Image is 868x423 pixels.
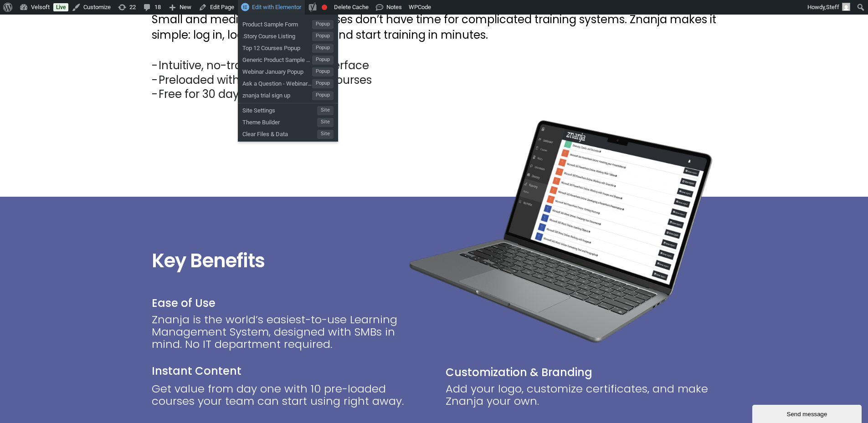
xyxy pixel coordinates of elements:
a: Clear Files & DataSite [238,127,338,139]
h2: Instant Content [152,364,423,378]
div: Focus keyphrase not set [322,5,327,10]
h2: Key Benefits [152,251,423,270]
span: Webinar January Popup [242,65,312,76]
a: znanja trial sign upPopup [238,88,338,100]
span: Clear Files & Data [242,127,317,139]
span: Site [317,106,334,115]
span: Popup [312,91,334,100]
span: Popup [312,67,334,76]
span: Product Sample Form [242,17,312,29]
span: Popup [312,79,334,88]
span: Theme Builder [242,115,317,127]
li: Intuitive, no-training-needed interface [159,58,717,72]
span: Popup [312,56,334,65]
div: Znanja is the world’s easiest-to-use Learning Management System, designed with SMBs in mind. No I... [152,313,423,364]
span: Site [317,118,334,127]
span: .Story Course Listing [242,29,312,41]
p: Small and medium-sized businesses don’t have time for complicated training systems. Znanja makes ... [152,12,717,42]
p: Ease of Use [152,298,423,309]
span: Steff [826,4,839,10]
span: Popup [312,44,334,53]
a: Live [53,3,68,11]
div: Add your logo, customize certificates, and make Znanja your own. [446,382,717,421]
a: Ask a Question - Webinar [DATE]Popup [238,76,338,88]
a: Top 12 Courses PopupPopup [238,41,338,53]
p: Customization & Branding [446,367,717,378]
span: znanja trial sign up [242,88,312,100]
span: Popup [312,32,334,41]
span: Generic Product Sample Form [242,53,312,65]
span: Popup [312,20,334,29]
iframe: chat widget [752,403,863,423]
a: Site SettingsSite [238,103,338,115]
a: Theme BuilderSite [238,115,338,127]
a: .Story Course ListingPopup [238,29,338,41]
span: Site [317,130,334,139]
a: Webinar January PopupPopup [238,65,338,76]
a: Generic Product Sample FormPopup [238,53,338,65]
span: Edit with Elementor [252,4,301,10]
a: Product Sample FormPopup [238,17,338,29]
div: Get value from day one with 10 pre-loaded courses your team can start using right away. [152,382,423,421]
span: Site Settings [242,103,317,115]
span: Ask a Question - Webinar [DATE] [242,76,312,88]
li: Free for 30 days – risk-free [159,87,717,101]
li: Preloaded with 8 ready-to-use courses [159,73,717,87]
span: Top 12 Courses Popup [242,41,312,53]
